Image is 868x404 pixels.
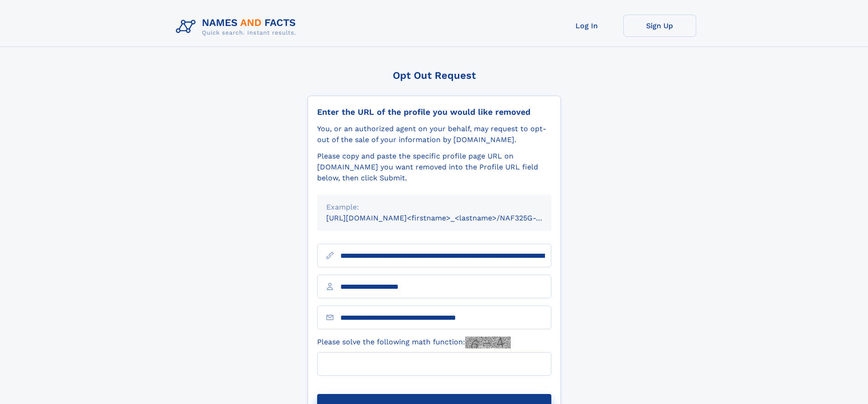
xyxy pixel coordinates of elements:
div: Opt Out Request [308,70,561,81]
div: Example: [326,202,542,213]
label: Please solve the following math function: [317,337,511,348]
small: [URL][DOMAIN_NAME]<firstname>_<lastname>/NAF325G-xxxxxxxx [326,214,569,222]
div: Please copy and paste the specific profile page URL on [DOMAIN_NAME] you want removed into the Pr... [317,151,551,184]
div: Enter the URL of the profile you would like removed [317,107,551,117]
a: Log In [550,15,623,37]
div: You, or an authorized agent on your behalf, may request to opt-out of the sale of your informatio... [317,123,551,145]
a: Sign Up [623,15,696,37]
img: Logo Names and Facts [172,15,303,39]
